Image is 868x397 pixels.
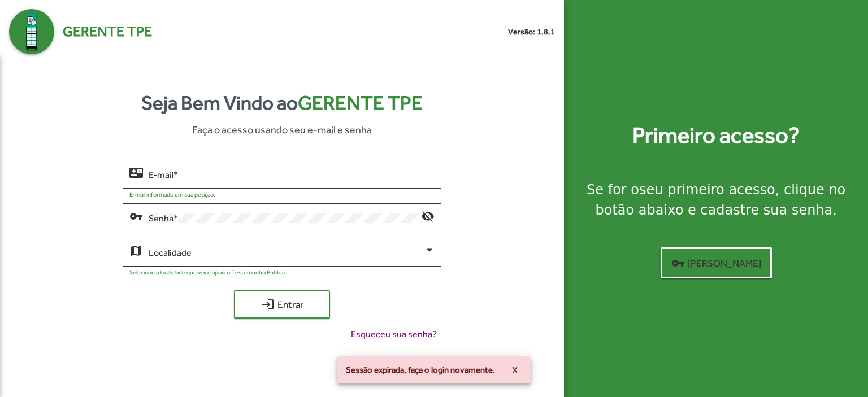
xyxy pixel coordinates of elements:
[9,9,54,54] img: Logo Gerente
[639,182,775,198] strong: seu primeiro acesso
[261,298,275,311] mat-icon: login
[129,191,215,198] mat-hint: E-mail informado em sua petição.
[346,364,495,376] span: Sessão expirada, faça o login novamente.
[508,26,555,38] small: Versão: 1.8.1
[671,256,685,270] mat-icon: vpn_key
[298,91,423,114] span: Gerente TPE
[129,209,143,223] mat-icon: vpn_key
[244,294,320,315] span: Entrar
[129,269,287,276] mat-hint: Selecione a localidade que você apoia o Testemunho Público.
[661,247,772,278] button: [PERSON_NAME]
[141,88,423,118] strong: Seja Bem Vindo ao
[192,122,372,137] span: Faça o acesso usando seu e-mail e senha
[351,328,437,341] span: Esqueceu sua senha?
[632,119,800,152] strong: Primeiro acesso?
[578,180,854,220] div: Se for o , clique no botão abaixo e cadastre sua senha.
[129,165,143,179] mat-icon: contact_mail
[129,243,143,257] mat-icon: map
[503,360,527,380] button: X
[421,209,435,223] mat-icon: visibility_off
[512,360,518,380] span: X
[63,21,152,42] span: Gerente TPE
[671,253,761,273] span: [PERSON_NAME]
[234,290,330,319] button: Entrar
